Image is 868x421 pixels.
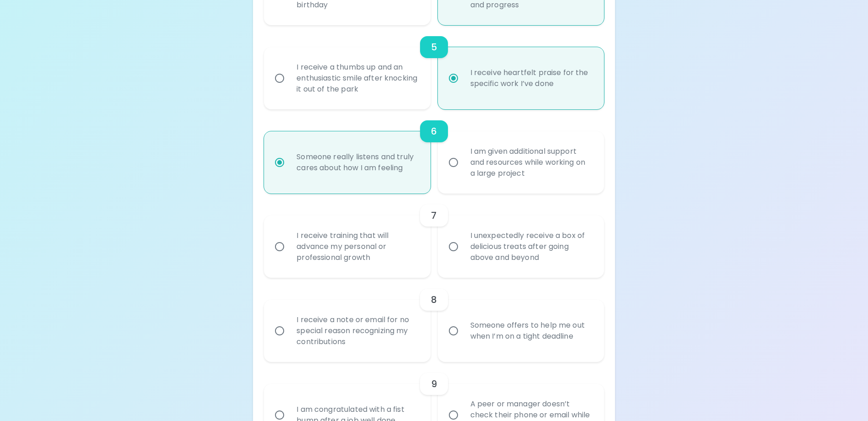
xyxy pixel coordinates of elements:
div: I am given additional support and resources while working on a large project [463,135,599,190]
div: I unexpectedly receive a box of delicious treats after going above and beyond [463,219,599,274]
h6: 9 [431,377,437,391]
div: choice-group-check [264,278,604,362]
div: I receive heartfelt praise for the specific work I’ve done [463,56,599,100]
div: choice-group-check [264,194,604,278]
h6: 8 [431,292,437,307]
div: Someone really listens and truly cares about how I am feeling [289,140,425,184]
div: choice-group-check [264,109,604,194]
div: choice-group-check [264,25,604,109]
div: I receive a note or email for no special reason recognizing my contributions [289,303,425,358]
div: I receive a thumbs up and an enthusiastic smile after knocking it out of the park [289,51,425,106]
div: Someone offers to help me out when I’m on a tight deadline [463,309,599,353]
div: I receive training that will advance my personal or professional growth [289,219,425,274]
h6: 5 [431,40,437,54]
h6: 6 [431,124,437,139]
h6: 7 [431,208,437,223]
